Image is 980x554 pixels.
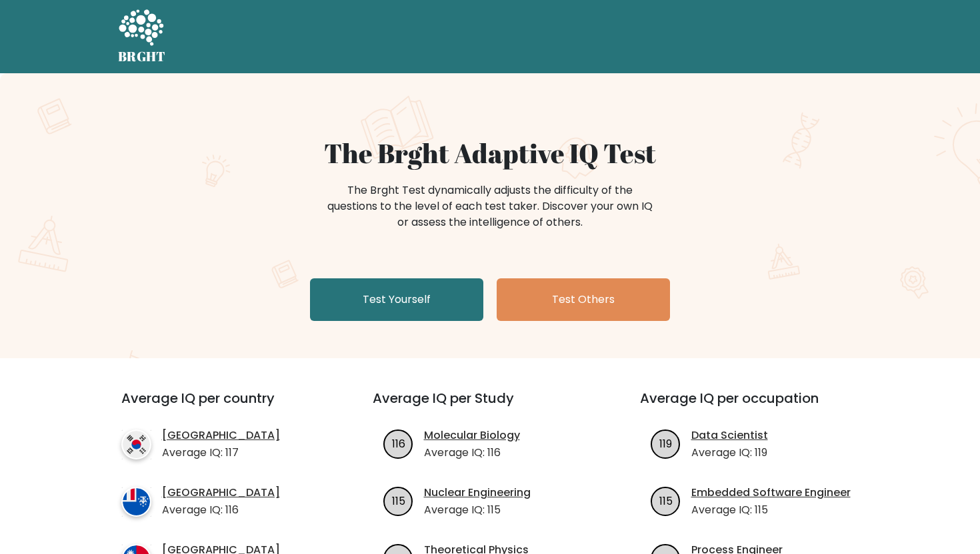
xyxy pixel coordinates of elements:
p: Average IQ: 116 [424,445,520,461]
text: 119 [659,435,672,451]
p: Average IQ: 115 [691,502,851,518]
h3: Average IQ per occupation [640,390,875,422]
h5: BRGHT [118,49,166,65]
h3: Average IQ per Study [373,390,608,422]
h3: Average IQ per country [121,390,325,422]
a: Test Yourself [310,278,483,321]
a: [GEOGRAPHIC_DATA] [162,427,280,443]
text: 115 [659,493,672,508]
p: Average IQ: 117 [162,445,280,461]
a: [GEOGRAPHIC_DATA] [162,485,280,501]
p: Average IQ: 119 [691,445,768,461]
img: country [121,429,151,459]
text: 115 [391,493,405,508]
a: Test Others [497,278,670,321]
p: Average IQ: 115 [424,502,531,518]
p: Average IQ: 116 [162,502,280,518]
div: The Brght Test dynamically adjusts the difficulty of the questions to the level of each test take... [323,182,657,230]
a: Embedded Software Engineer [691,485,851,501]
h1: The Brght Adaptive IQ Test [165,137,815,169]
img: country [121,487,151,517]
text: 116 [391,435,405,451]
a: BRGHT [118,5,166,68]
a: Data Scientist [691,427,768,443]
a: Molecular Biology [424,427,520,443]
a: Nuclear Engineering [424,485,531,501]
